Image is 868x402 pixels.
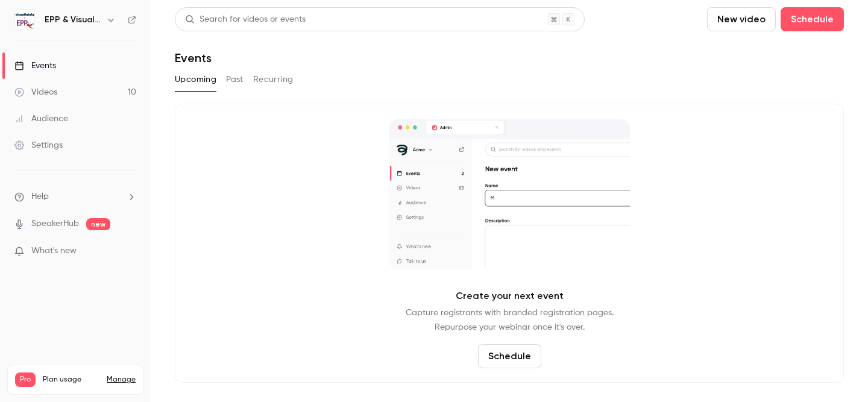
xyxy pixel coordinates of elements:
span: What's new [31,245,77,257]
button: New video [707,7,776,31]
li: help-dropdown-opener [14,190,136,203]
p: Create your next event [456,289,564,303]
div: Events [14,60,56,72]
span: Help [31,190,49,203]
button: Past [226,70,244,89]
span: Plan usage [43,375,99,385]
button: Recurring [253,70,294,89]
div: Search for videos or events [185,13,306,26]
iframe: Noticeable Trigger [122,246,136,257]
div: Audience [14,113,68,125]
a: SpeakerHub [31,218,79,230]
span: Pro [15,372,36,387]
button: Schedule [781,7,844,31]
span: new [86,218,110,230]
div: Videos [14,86,57,98]
button: Upcoming [175,70,216,89]
h6: EPP & Visualfabriq [45,14,101,26]
img: EPP & Visualfabriq [15,10,34,30]
p: Capture registrants with branded registration pages. Repurpose your webinar once it's over. [406,306,614,334]
a: Manage [107,375,136,385]
div: Settings [14,139,63,151]
button: Schedule [478,344,541,368]
h1: Events [175,51,212,65]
